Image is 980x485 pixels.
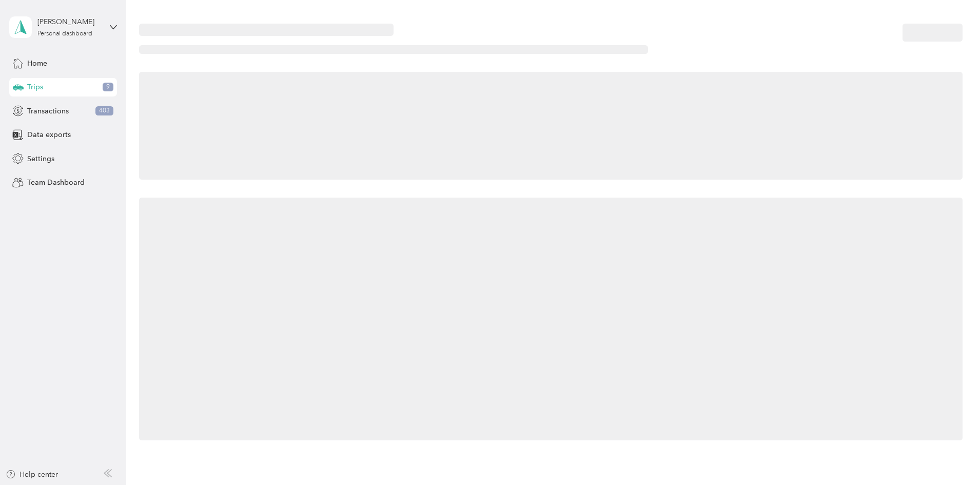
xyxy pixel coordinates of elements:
[27,106,69,117] span: Transactions
[37,16,102,27] div: [PERSON_NAME]
[95,106,113,115] span: 403
[923,428,980,485] iframe: Everlance-gr Chat Button Frame
[27,153,54,164] span: Settings
[103,83,113,92] span: 9
[27,177,85,188] span: Team Dashboard
[27,82,43,92] span: Trips
[27,58,47,69] span: Home
[6,469,58,480] button: Help center
[37,31,92,37] div: Personal dashboard
[27,129,71,140] span: Data exports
